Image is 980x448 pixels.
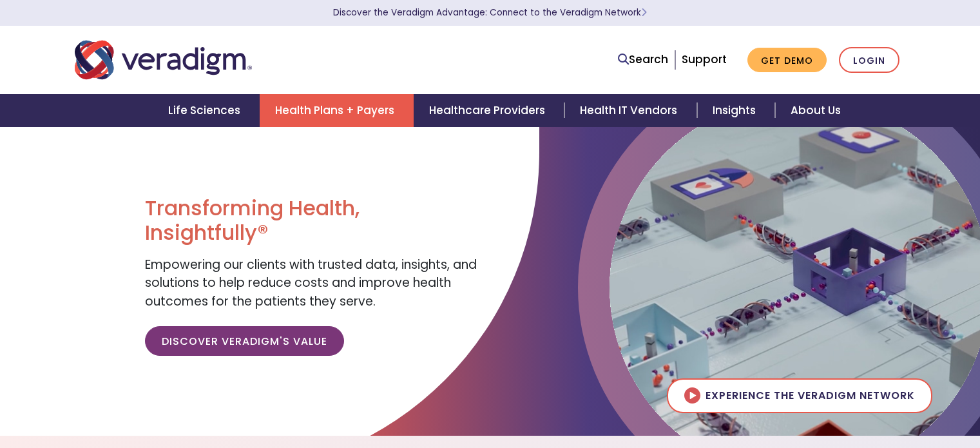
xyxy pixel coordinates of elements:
a: Healthcare Providers [414,94,564,127]
a: Health Plans + Payers [260,94,414,127]
span: Learn More [641,6,647,19]
a: Get Demo [747,48,827,73]
a: Insights [697,94,775,127]
img: Veradigm logo [75,39,252,81]
h1: Transforming Health, Insightfully® [145,196,480,246]
a: Search [618,51,668,68]
a: Login [839,47,899,73]
a: Discover Veradigm's Value [145,326,344,356]
span: Empowering our clients with trusted data, insights, and solutions to help reduce costs and improv... [145,256,477,310]
a: Discover the Veradigm Advantage: Connect to the Veradigm NetworkLearn More [333,6,647,19]
a: About Us [775,94,856,127]
a: Support [682,52,727,67]
a: Life Sciences [153,94,260,127]
a: Health IT Vendors [564,94,697,127]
